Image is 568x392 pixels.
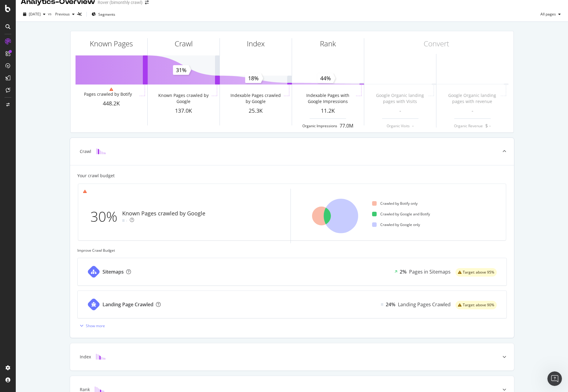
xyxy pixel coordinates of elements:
div: Crawled by Google only [372,222,420,227]
div: 11.2K [292,107,364,115]
span: vs [48,11,53,16]
div: Known Pages crawled by Google [156,92,210,105]
button: [DATE] [21,9,48,19]
div: Improve Crawl Budget [77,248,507,253]
div: 2% [400,268,407,275]
span: Previous [53,12,70,17]
a: Landing Page CrawledEqual24%Landing Pages Crawledwarning label [77,291,507,318]
div: Crawled by Botify only [372,201,418,206]
div: Index [80,354,91,360]
img: block-icon [96,354,106,360]
div: warning label [455,301,497,309]
div: Indexable Pages with Google Impressions [301,92,355,105]
iframe: Intercom live chat [547,371,562,386]
img: Equal [381,304,383,305]
div: 30% [90,207,122,227]
div: Crawl [175,38,193,49]
div: Landing Pages Crawled [398,301,451,308]
div: 25.3K [220,107,292,115]
div: Pages in Sitemaps [409,268,451,275]
div: warning label [455,268,497,277]
div: Sitemaps [103,268,124,275]
div: 137.0K [148,107,220,115]
div: Show more [86,323,105,328]
div: Crawl [80,148,91,154]
div: 24% [386,301,395,308]
span: 2025 Sep. 24th [29,12,41,17]
div: - [126,218,127,224]
div: Landing Page Crawled [103,301,153,308]
a: Sitemaps2%Pages in Sitemapswarning label [77,258,507,286]
span: All pages [538,12,556,17]
span: Target: above 90% [463,303,494,307]
button: Segments [89,9,118,19]
div: 448.2K [76,100,147,108]
div: Crawled by Google and Botify [372,211,430,217]
div: Index [247,38,265,49]
div: Known Pages [90,38,133,49]
div: arrow-right-arrow-left [145,0,149,5]
span: Target: above 95% [463,271,494,274]
div: 77.0M [340,122,353,129]
div: Indexable Pages crawled by Google [228,92,283,105]
button: All pages [538,9,563,19]
button: Previous [53,9,77,19]
span: Segments [98,12,115,17]
div: Pages crawled by Botify [84,91,132,97]
div: Your crawl budget [77,173,115,179]
div: Rank [320,38,336,49]
div: Known Pages crawled by Google [122,210,205,218]
img: Equal [122,220,125,221]
img: block-icon [96,148,106,154]
button: Show more [77,321,105,331]
div: Organic Impressions [302,123,337,128]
